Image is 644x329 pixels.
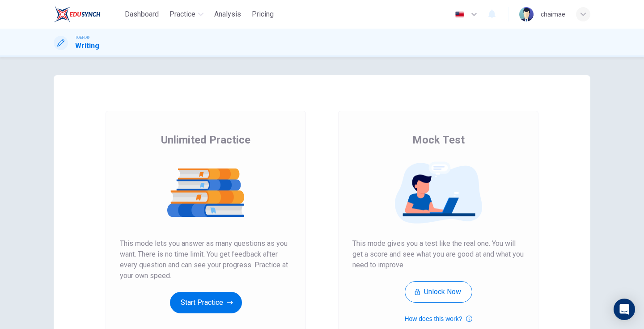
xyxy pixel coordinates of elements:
[121,6,162,22] button: Dashboard
[211,6,245,22] button: Analysis
[519,7,534,21] img: Profile picture
[412,133,465,147] span: Mock Test
[352,238,524,270] span: This mode gives you a test like the real one. You will get a score and see what you are good at a...
[75,34,89,41] span: TOEFL®
[214,9,241,20] span: Analysis
[248,6,277,22] button: Pricing
[614,299,635,320] div: Open Intercom Messenger
[541,9,565,20] div: chaimae
[54,5,121,23] a: EduSynch logo
[404,313,472,324] button: How does this work?
[405,281,472,303] button: Unlock Now
[120,238,292,281] span: This mode lets you answer as many questions as you want. There is no time limit. You get feedback...
[170,292,242,313] button: Start Practice
[169,9,195,20] span: Practice
[125,9,159,20] span: Dashboard
[454,11,465,18] img: en
[166,6,207,22] button: Practice
[54,5,101,23] img: EduSynch logo
[252,9,274,20] span: Pricing
[161,133,250,147] span: Unlimited Practice
[75,41,99,51] h1: Writing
